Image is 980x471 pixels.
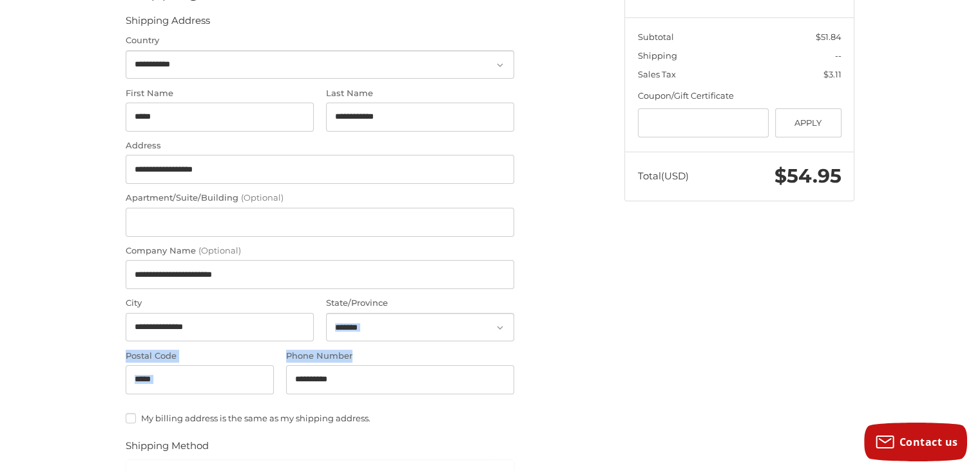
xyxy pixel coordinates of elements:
[638,170,689,182] span: Total (USD)
[126,439,209,459] legend: Shipping Method
[638,50,677,61] span: Shipping
[835,50,841,61] span: --
[774,164,841,188] span: $54.95
[126,139,514,152] label: Address
[823,69,841,79] span: $3.11
[126,413,514,423] label: My billing address is the same as my shipping address.
[638,32,674,42] span: Subtotal
[126,192,514,205] label: Apartment/Suite/Building
[638,69,676,79] span: Sales Tax
[326,87,514,100] label: Last Name
[638,90,841,103] div: Coupon/Gift Certificate
[126,14,210,34] legend: Shipping Address
[638,108,769,137] input: Gift Certificate or Coupon Code
[899,435,958,449] span: Contact us
[126,34,514,47] label: Country
[816,32,841,42] span: $51.84
[126,87,314,100] label: First Name
[241,192,283,203] small: (Optional)
[286,350,514,363] label: Phone Number
[126,350,274,363] label: Postal Code
[198,245,241,256] small: (Optional)
[326,297,514,310] label: State/Province
[126,245,514,257] label: Company Name
[126,297,314,310] label: City
[864,423,967,461] button: Contact us
[775,108,841,137] button: Apply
